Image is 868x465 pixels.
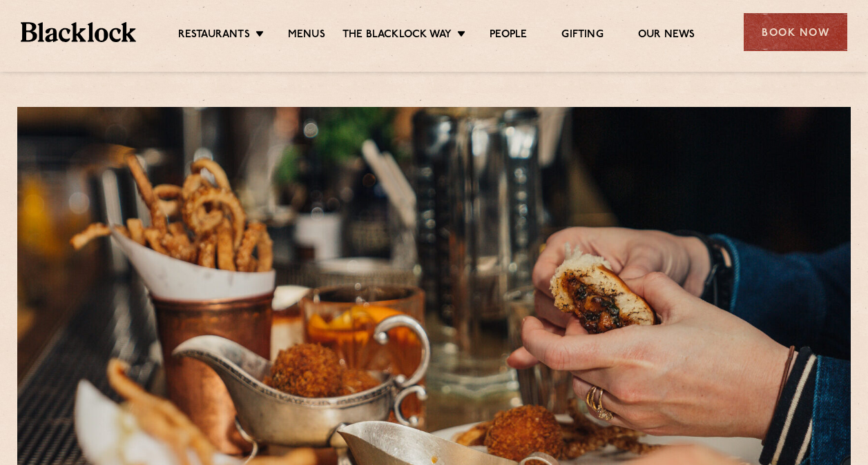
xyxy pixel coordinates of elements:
[343,28,452,43] a: The Blacklock Way
[638,28,695,43] a: Our News
[561,28,603,43] a: Gifting
[490,28,527,43] a: People
[288,28,325,43] a: Menus
[178,28,250,43] a: Restaurants
[744,13,847,51] div: Book Now
[21,22,136,41] img: BL_Textured_Logo-footer-cropped.svg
